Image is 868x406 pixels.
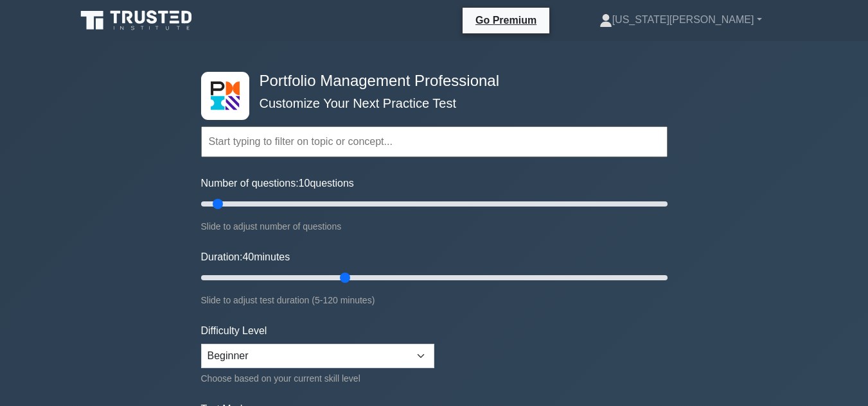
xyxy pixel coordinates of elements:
label: Difficulty Level [201,323,267,339]
label: Number of questions: questions [201,176,354,191]
label: Duration: minutes [201,250,290,265]
div: Slide to adjust number of questions [201,219,668,234]
span: 40 [242,251,254,262]
a: Go Premium [468,12,544,28]
span: 10 [299,178,310,189]
h4: Portfolio Management Professional [254,72,605,90]
div: Slide to adjust test duration (5-120 minutes) [201,292,668,308]
a: [US_STATE][PERSON_NAME] [569,7,793,33]
div: Choose based on your current skill level [201,371,434,386]
input: Start typing to filter on topic or concept... [201,126,668,157]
